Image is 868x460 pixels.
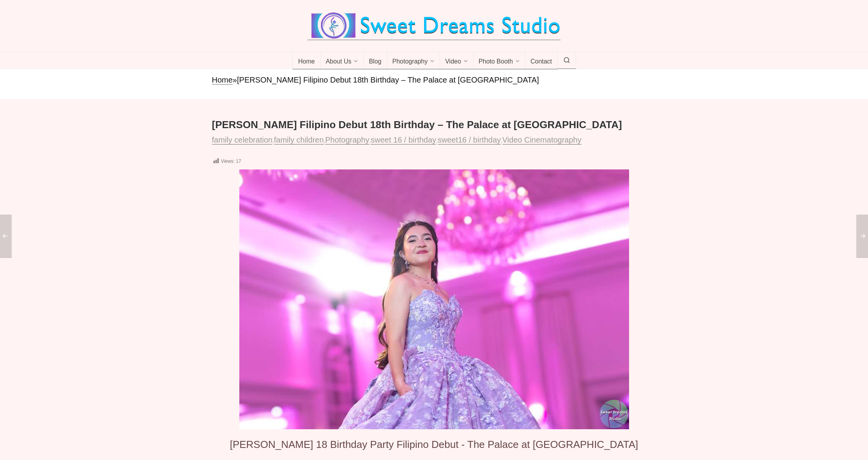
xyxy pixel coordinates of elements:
[438,136,501,145] a: sweet16 / birthday
[525,52,558,69] a: Contact
[392,58,428,66] span: Photography
[212,138,585,144] span: , , , , ,
[221,159,235,164] span: Views:
[274,136,324,145] a: family children
[445,58,461,66] span: Video
[212,75,656,85] nav: breadcrumbs
[212,136,273,145] a: family celebration
[502,136,582,145] a: Video Cinematography
[479,58,513,66] span: Photo Booth
[363,52,387,69] a: Blog
[298,58,315,66] span: Home
[308,12,560,40] img: Best Wedding Event Photography Photo Booth Videography NJ NY
[236,159,241,164] span: 17
[233,76,237,84] span: »
[440,52,474,69] a: Video
[387,52,440,69] a: Photography
[325,136,369,145] a: Photography
[230,439,638,450] span: [PERSON_NAME] 18 Birthday Party Filipino Debut - The Palace at [GEOGRAPHIC_DATA]
[292,52,321,69] a: Home
[320,52,364,69] a: About Us
[369,58,381,66] span: Blog
[473,52,525,69] a: Photo Booth
[237,76,539,84] span: [PERSON_NAME] Filipino Debut 18th Birthday – The Palace at [GEOGRAPHIC_DATA]
[530,58,552,66] span: Contact
[371,136,436,145] a: sweet 16 / birthday
[239,169,629,429] img: Hayley Birthday Filipino Debut Palace Somerset Park 20
[326,58,352,66] span: About Us
[212,118,656,132] h1: [PERSON_NAME] Filipino Debut 18th Birthday – The Palace at [GEOGRAPHIC_DATA]
[212,76,233,85] a: Home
